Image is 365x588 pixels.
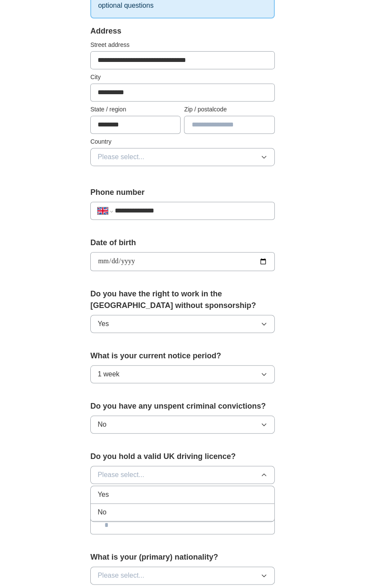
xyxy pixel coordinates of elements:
span: Yes [98,319,109,329]
span: Please select... [98,570,144,581]
div: Address [90,25,275,37]
label: State / region [90,105,181,114]
button: 1 week [90,365,275,383]
label: Street address [90,40,275,49]
label: What is your current notice period? [90,350,275,362]
button: Please select... [90,566,275,585]
label: Do you have any unspent criminal convictions? [90,400,275,412]
label: What is your (primary) nationality? [90,551,275,563]
label: Country [90,137,275,146]
span: Please select... [98,470,144,480]
label: City [90,73,275,82]
label: Date of birth [90,237,275,249]
span: Please select... [98,152,144,162]
span: No [98,507,106,517]
button: Please select... [90,466,275,484]
span: Yes [98,489,109,500]
span: 1 week [98,369,120,379]
button: Yes [90,315,275,333]
label: Zip / postalcode [184,105,274,114]
span: No [98,419,106,430]
label: Do you hold a valid UK driving licence? [90,451,275,462]
label: Do you have the right to work in the [GEOGRAPHIC_DATA] without sponsorship? [90,288,275,311]
label: Phone number [90,187,275,198]
button: No [90,416,275,434]
button: Please select... [90,148,275,166]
